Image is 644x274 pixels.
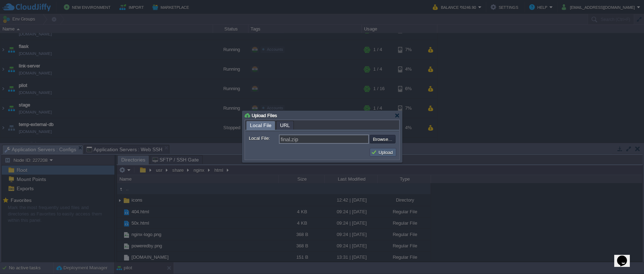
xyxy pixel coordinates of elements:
span: URL [280,121,290,130]
button: Upload [371,149,395,155]
iframe: chat widget [614,246,637,267]
span: Local File [250,121,271,130]
label: Local File: [249,135,278,142]
span: Upload Files [252,113,277,118]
